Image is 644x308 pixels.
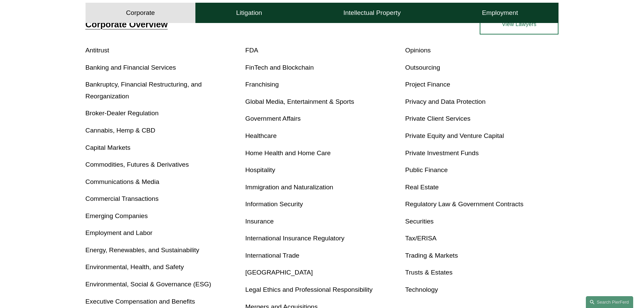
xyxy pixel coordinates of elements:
[245,132,277,139] a: Healthcare
[86,161,189,168] a: Commodities, Futures & Derivatives
[86,81,202,100] a: Bankruptcy, Financial Restructuring, and Reorganization
[405,132,504,139] a: Private Equity and Venture Capital
[245,286,373,293] a: Legal Ethics and Professional Responsibility
[343,9,401,17] h4: Intellectual Property
[245,166,276,173] a: Hospitality
[245,269,313,276] a: [GEOGRAPHIC_DATA]
[245,115,301,122] a: Government Affairs
[405,98,485,105] a: Privacy and Data Protection
[245,64,314,71] a: FinTech and Blockchain
[405,252,458,259] a: Trading & Markets
[245,235,344,242] a: International Insurance Regulatory
[405,47,431,54] a: Opinions
[86,298,195,305] a: Executive Compensation and Benefits
[245,81,279,88] a: Franchising
[405,218,433,225] a: Securities
[86,195,159,202] a: Commercial Transactions
[236,9,262,17] h4: Litigation
[86,127,156,134] a: Cannabis, Hemp & CBD
[405,81,450,88] a: Project Finance
[86,178,160,185] a: Communications & Media
[405,64,440,71] a: Outsourcing
[86,47,109,54] a: Antitrust
[245,200,303,208] a: Information Security
[245,47,258,54] a: FDA
[405,149,479,157] a: Private Investment Funds
[86,144,130,151] a: Capital Markets
[405,184,438,191] a: Real Estate
[586,296,633,308] a: Search this site
[86,229,152,236] a: Employment and Labor
[480,14,558,34] a: View Lawyers
[405,200,523,208] a: Regulatory Law & Government Contracts
[405,115,470,122] a: Private Client Services
[86,20,168,29] a: Corporate Overview
[86,281,211,288] a: Environmental, Social & Governance (ESG)
[245,252,300,259] a: International Trade
[482,9,518,17] h4: Employment
[405,269,452,276] a: Trusts & Estates
[86,110,159,117] a: Broker-Dealer Regulation
[245,98,354,105] a: Global Media, Entertainment & Sports
[126,9,155,17] h4: Corporate
[245,218,274,225] a: Insurance
[86,263,184,270] a: Environmental, Health, and Safety
[245,149,331,157] a: Home Health and Home Care
[405,235,436,242] a: Tax/ERISA
[245,184,333,191] a: Immigration and Naturalization
[86,246,199,254] a: Energy, Renewables, and Sustainability
[86,212,148,219] a: Emerging Companies
[405,166,448,173] a: Public Finance
[405,286,438,293] a: Technology
[86,64,176,71] a: Banking and Financial Services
